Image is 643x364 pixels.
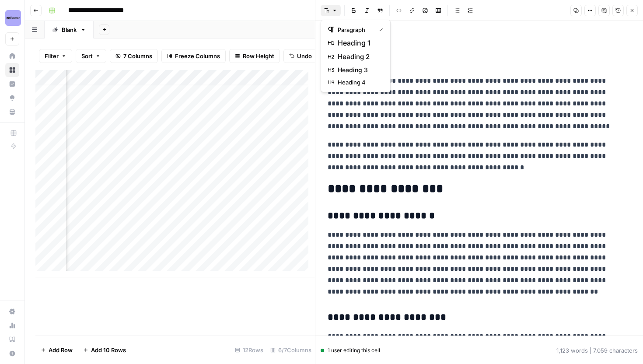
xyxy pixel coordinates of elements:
[5,332,19,346] a: Learning Hub
[267,343,315,357] div: 6/7 Columns
[5,10,21,26] img: Power Digital Logo
[123,52,152,60] span: 7 Columns
[338,78,380,87] span: heading 4
[5,49,19,63] a: Home
[243,52,274,60] span: Row Height
[5,304,19,318] a: Settings
[556,346,638,355] div: 1,123 words | 7,059 characters
[5,105,19,119] a: Your Data
[231,343,267,357] div: 12 Rows
[76,49,106,63] button: Sort
[45,52,59,60] span: Filter
[91,346,126,354] span: Add 10 Rows
[5,318,19,332] a: Usage
[321,346,380,354] div: 1 user editing this cell
[297,52,312,60] span: Undo
[45,21,94,38] a: Blank
[5,77,19,91] a: Insights
[338,38,380,48] span: heading 1
[49,346,73,354] span: Add Row
[229,49,280,63] button: Row Height
[5,91,19,105] a: Opportunities
[78,343,131,357] button: Add 10 Rows
[5,7,19,29] button: Workspace: Power Digital
[5,346,19,360] button: Help + Support
[283,49,318,63] button: Undo
[175,52,220,60] span: Freeze Columns
[338,66,380,74] span: heading 3
[5,63,19,77] a: Browse
[110,49,158,63] button: 7 Columns
[338,25,372,34] span: paragraph
[39,49,72,63] button: Filter
[161,49,226,63] button: Freeze Columns
[338,52,380,62] span: heading 2
[81,52,93,60] span: Sort
[35,343,78,357] button: Add Row
[62,25,77,34] div: Blank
